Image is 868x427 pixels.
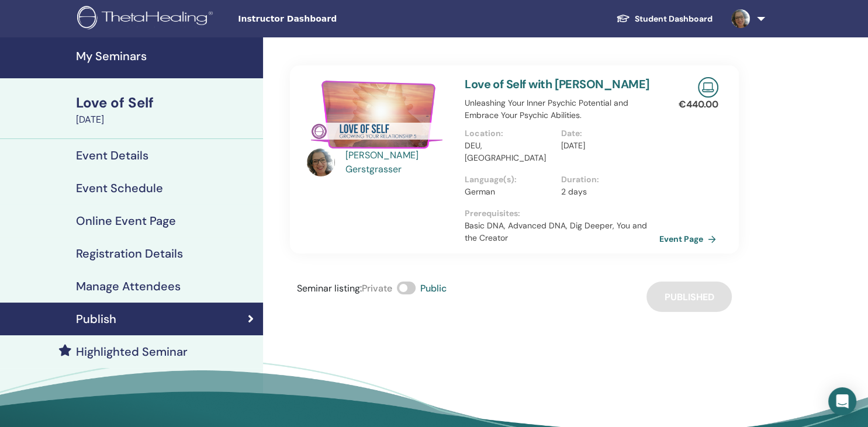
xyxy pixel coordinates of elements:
p: Basic DNA, Advanced DNA, Dig Deeper, You and the Creator [465,220,658,244]
div: Open Intercom Messenger [828,387,856,415]
h4: Publish [76,312,116,326]
p: Duration : [561,173,651,186]
span: Private [362,282,392,294]
span: Public [420,282,447,294]
h4: Manage Attendees [76,279,181,293]
p: German [465,186,554,198]
p: Location : [465,127,554,140]
p: 2 days [561,186,651,198]
h4: Registration Details [76,247,183,261]
img: graduation-cap-white.svg [616,13,630,23]
h4: Highlighted Seminar [76,345,188,359]
a: Student Dashboard [607,8,722,30]
span: Seminar listing : [297,282,362,294]
a: Love of Self[DATE] [69,93,263,127]
a: Event Page [659,230,721,248]
img: Live Online Seminar [698,77,718,98]
img: logo.png [77,6,217,32]
div: Love of Self [76,93,256,113]
a: Love of Self with [PERSON_NAME] [465,77,649,92]
h4: Online Event Page [76,214,176,228]
p: DEU, [GEOGRAPHIC_DATA] [465,140,554,164]
p: Language(s) : [465,173,554,186]
p: [DATE] [561,140,651,152]
a: [PERSON_NAME] Gerstgrasser [345,148,454,176]
img: Love of Self [307,77,451,152]
p: Unleashing Your Inner Psychic Potential and Embrace Your Psychic Abilities. [465,97,658,121]
span: Instructor Dashboard [238,13,413,25]
p: Date : [561,127,651,140]
p: € 440.00 [679,98,718,112]
p: Prerequisites : [465,207,658,220]
h4: Event Details [76,148,148,162]
h4: Event Schedule [76,181,163,195]
h4: My Seminars [76,49,256,63]
img: default.jpg [731,9,750,28]
div: [DATE] [76,113,256,127]
img: default.jpg [307,148,335,176]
